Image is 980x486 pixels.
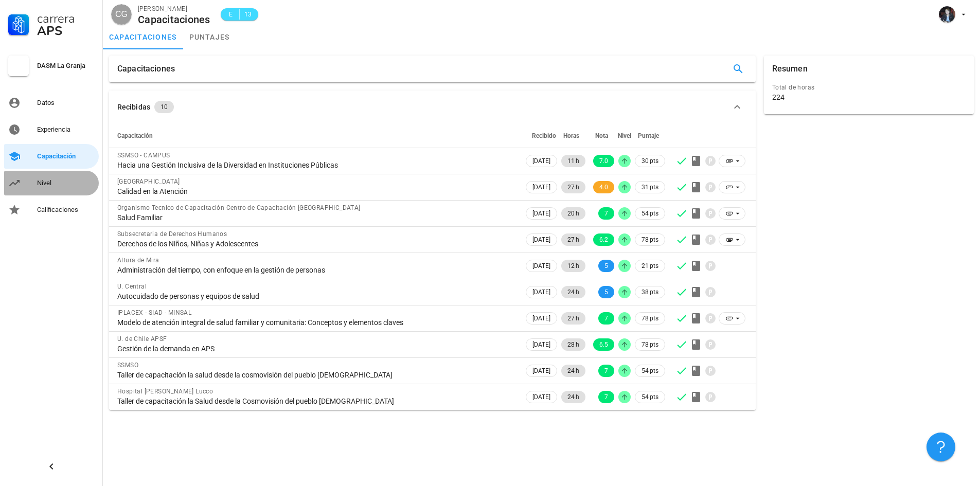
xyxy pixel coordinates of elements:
div: Capacitaciones [117,56,175,82]
span: 38 pts [642,287,658,297]
span: [DATE] [532,234,550,245]
div: 224 [772,93,785,102]
div: Derechos de los Niños, Niñas y Adolescentes [117,239,515,248]
span: 54 pts [642,366,658,376]
span: CG [115,4,128,25]
div: Resumen [772,56,808,82]
span: 10 [161,101,168,113]
span: 7 [604,312,608,325]
span: IPLACEX - SIAD - MINSAL [117,309,191,316]
span: 31 pts [642,182,658,192]
div: Taller de capacitación la salud desde la cosmovisión del pueblo [DEMOGRAPHIC_DATA] [117,370,515,380]
div: Autocuidado de personas y equipos de salud [117,292,515,301]
div: Hacia una Gestión Inclusiva de la Diversidad en Instituciones Públicas [117,160,515,170]
div: Capacitación [37,152,95,160]
span: 6.2 [599,233,608,246]
span: Recibido [532,132,556,139]
span: 30 pts [642,156,658,166]
span: 24 h [567,391,579,403]
a: Calificaciones [4,197,99,222]
span: E [227,9,235,20]
th: Puntaje [633,123,667,148]
div: Datos [37,99,95,107]
div: Salud Familiar [117,213,515,222]
span: [DATE] [532,182,550,193]
div: Calidad en la Atención [117,187,515,196]
span: [DATE] [532,339,550,350]
a: Experiencia [4,117,99,142]
span: 6.5 [599,338,608,351]
span: SSMSO - CAMPUS [117,152,170,159]
div: Total de horas [772,82,966,93]
span: 5 [604,260,608,272]
span: 5 [604,286,608,298]
span: 12 h [567,260,579,272]
span: U. Central [117,283,147,290]
span: 20 h [567,207,579,220]
th: Horas [559,123,587,148]
div: Modelo de atención integral de salud familiar y comunitaria: Conceptos y elementos claves [117,318,515,327]
th: Nota [587,123,616,148]
div: APS [37,25,95,37]
span: Nota [595,132,608,139]
div: Carrera [37,12,95,25]
span: 78 pts [642,235,658,245]
span: 7 [604,391,608,403]
span: Subsecretaria de Derechos Humanos [117,230,227,238]
div: Recibidas [117,101,150,113]
div: avatar [939,6,955,23]
th: Capacitación [109,123,524,148]
span: 7.0 [599,155,608,167]
div: Calificaciones [37,206,95,214]
span: [DATE] [532,260,550,272]
span: 21 pts [642,261,658,271]
span: 7 [604,207,608,220]
a: Capacitación [4,144,99,169]
div: Experiencia [37,125,95,134]
span: 11 h [567,155,579,167]
span: 4.0 [599,181,608,193]
span: [DATE] [532,313,550,324]
div: avatar [111,4,132,25]
div: Taller de capacitación la Salud desde la Cosmovisión del pueblo [DEMOGRAPHIC_DATA] [117,397,515,406]
span: 78 pts [642,313,658,323]
span: Hospital [PERSON_NAME] Lucco [117,388,213,395]
span: Nivel [618,132,631,139]
span: [DATE] [532,208,550,219]
div: Capacitaciones [138,14,210,25]
span: U. de Chile APSF [117,335,167,343]
span: Altura de Mira [117,257,159,264]
span: Puntaje [638,132,659,139]
a: Nivel [4,171,99,195]
span: 24 h [567,286,579,298]
span: [DATE] [532,391,550,403]
span: 78 pts [642,339,658,350]
button: Recibidas 10 [109,91,756,123]
span: Capacitación [117,132,153,139]
span: SSMSO [117,362,138,369]
span: 7 [604,365,608,377]
span: [DATE] [532,365,550,376]
th: Recibido [524,123,559,148]
span: 27 h [567,233,579,246]
span: [GEOGRAPHIC_DATA] [117,178,180,185]
span: Horas [563,132,579,139]
th: Nivel [616,123,633,148]
span: 24 h [567,365,579,377]
div: DASM La Granja [37,62,95,70]
div: Gestión de la demanda en APS [117,344,515,353]
div: Nivel [37,179,95,187]
span: 28 h [567,338,579,351]
span: 54 pts [642,392,658,402]
span: 13 [244,9,252,20]
span: 27 h [567,181,579,193]
a: Datos [4,91,99,115]
span: Organismo Tecnico de Capacitación Centro de Capacitación [GEOGRAPHIC_DATA] [117,204,361,211]
a: capacitaciones [103,25,183,49]
span: 27 h [567,312,579,325]
div: [PERSON_NAME] [138,4,210,14]
span: 54 pts [642,208,658,219]
span: [DATE] [532,155,550,167]
a: puntajes [183,25,236,49]
span: [DATE] [532,286,550,298]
